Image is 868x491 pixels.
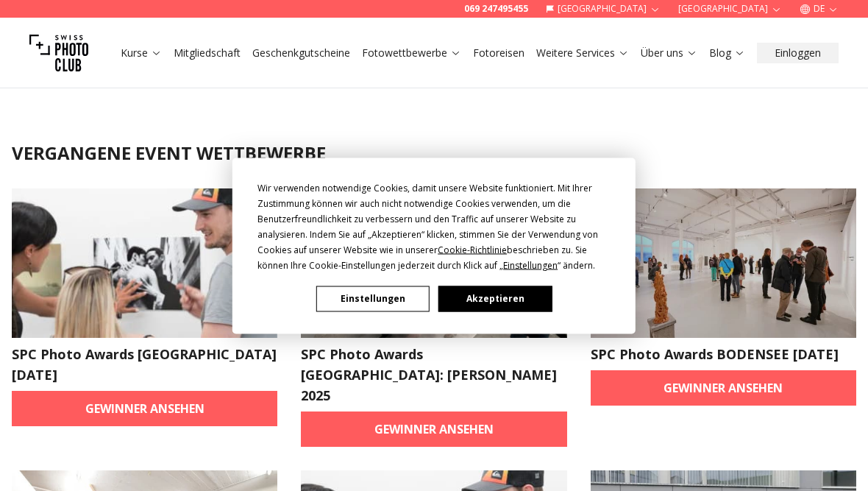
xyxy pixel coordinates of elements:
[257,180,611,272] div: Wir verwenden notwendige Cookies, damit unsere Website funktioniert. Mit Ihrer Zustimmung können ...
[503,258,558,271] span: Einstellungen
[438,243,507,255] span: Cookie-Richtlinie
[316,286,430,311] button: Einstellungen
[438,286,552,311] button: Akzeptieren
[232,158,636,333] div: Cookie Consent Prompt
